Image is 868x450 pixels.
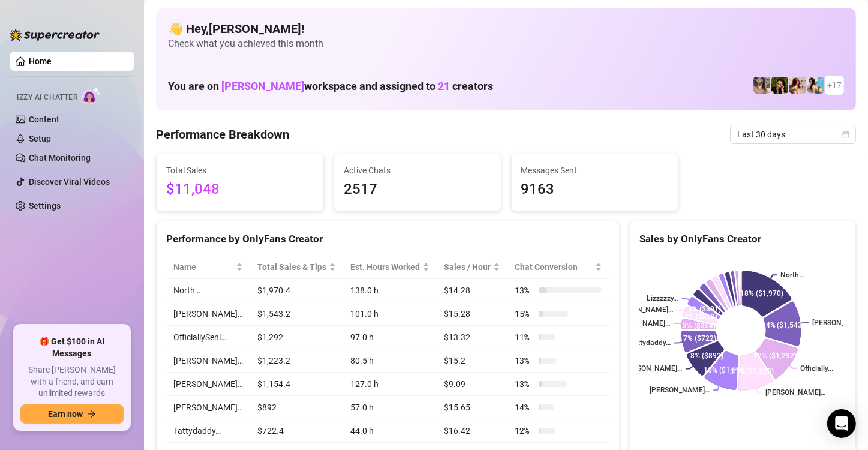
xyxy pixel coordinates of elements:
text: Lizzzzzy… [646,294,678,302]
span: Active Chats [344,164,491,177]
th: Total Sales & Tips [250,256,343,279]
span: Last 30 days [737,125,849,143]
td: $1,292 [250,326,343,349]
img: AI Chatter [82,87,101,104]
span: Total Sales & Tips [257,260,326,274]
img: emilylou (@emilyylouu) [753,77,770,94]
h1: You are on workspace and assigned to creators [168,80,493,93]
span: 2517 [344,178,491,201]
img: playfuldimples (@playfuldimples) [771,77,788,94]
h4: Performance Breakdown [156,126,289,143]
th: Name [166,256,250,279]
td: $15.28 [437,302,507,326]
td: [PERSON_NAME]… [166,349,250,373]
button: Earn nowarrow-right [20,404,124,424]
text: [PERSON_NAME]… [765,388,825,397]
text: [PERSON_NAME]… [622,365,682,373]
span: Check what you achieved this month [168,37,844,50]
text: [PERSON_NAME]… [612,306,672,314]
span: Messages Sent [521,164,669,177]
td: $1,970.4 [250,279,343,302]
td: $15.2 [437,349,507,373]
td: $892 [250,396,343,419]
td: $722.4 [250,419,343,443]
span: 9163 [521,178,669,201]
td: Tattydaddy… [166,419,250,443]
td: 101.0 h [343,302,437,326]
span: [PERSON_NAME] [221,80,304,92]
text: Officially... [800,364,833,373]
span: 13 % [515,377,534,391]
a: Home [29,56,52,66]
span: 🎁 Get $100 in AI Messages [20,336,124,359]
span: 21 [438,80,450,92]
span: Earn now [48,409,83,419]
td: 97.0 h [343,326,437,349]
td: 138.0 h [343,279,437,302]
a: Settings [29,201,61,211]
span: calendar [842,131,849,138]
td: $1,223.2 [250,349,343,373]
td: 127.0 h [343,373,437,396]
a: Setup [29,134,51,143]
img: logo-BBDzfeDw.svg [10,29,100,41]
span: Name [173,260,233,274]
div: Open Intercom Messenger [827,409,856,438]
th: Sales / Hour [437,256,507,279]
span: Total Sales [166,164,314,177]
td: $13.32 [437,326,507,349]
td: [PERSON_NAME]… [166,396,250,419]
text: [PERSON_NAME]… [609,319,669,328]
span: $11,048 [166,178,314,201]
th: Chat Conversion [507,256,609,279]
td: 57.0 h [343,396,437,419]
td: 44.0 h [343,419,437,443]
a: Content [29,115,59,124]
span: Chat Conversion [515,260,592,274]
span: Izzy AI Chatter [17,92,77,103]
td: $16.42 [437,419,507,443]
td: $14.28 [437,279,507,302]
span: 12 % [515,424,534,437]
a: Chat Monitoring [29,153,91,163]
img: North (@northnattvip) [807,77,824,94]
span: Share [PERSON_NAME] with a friend, and earn unlimited rewards [20,364,124,400]
div: Performance by OnlyFans Creator [166,231,609,247]
span: 13 % [515,354,534,367]
h4: 👋 Hey, [PERSON_NAME] ! [168,20,844,37]
div: Est. Hours Worked [350,260,420,274]
img: North (@northnattfree) [789,77,806,94]
text: North… [780,271,804,280]
td: OfficiallySeni… [166,326,250,349]
a: Discover Viral Videos [29,177,110,187]
td: $15.65 [437,396,507,419]
td: 80.5 h [343,349,437,373]
td: $1,154.4 [250,373,343,396]
span: 14 % [515,401,534,414]
text: [PERSON_NAME]… [650,386,710,394]
text: Tattydaddy… [630,339,671,347]
span: Sales / Hour [444,260,491,274]
td: $1,543.2 [250,302,343,326]
span: 11 % [515,331,534,344]
td: [PERSON_NAME]… [166,373,250,396]
td: [PERSON_NAME]… [166,302,250,326]
div: Sales by OnlyFans Creator [639,231,846,247]
span: 15 % [515,307,534,320]
td: North… [166,279,250,302]
span: 13 % [515,284,534,297]
span: + 17 [827,79,842,92]
td: $9.09 [437,373,507,396]
span: arrow-right [88,410,96,418]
